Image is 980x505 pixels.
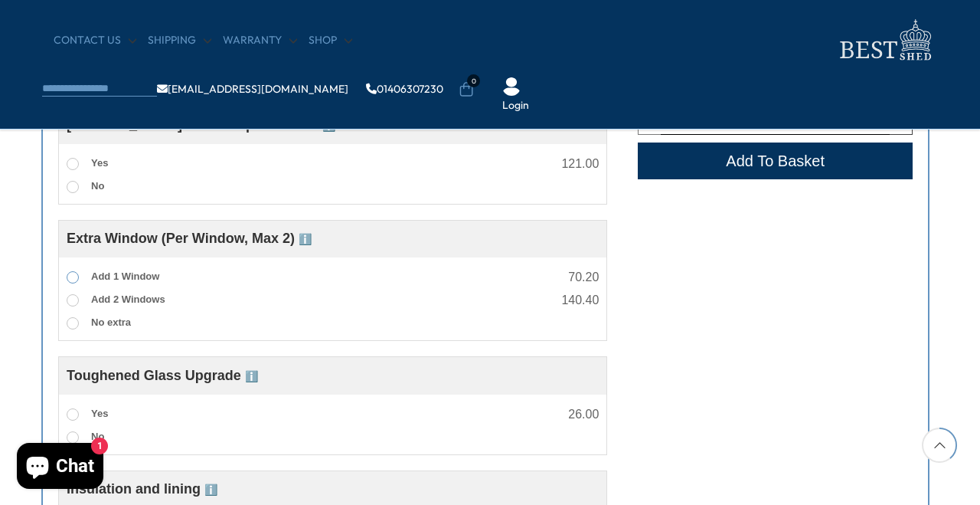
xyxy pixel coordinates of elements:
[309,33,352,48] a: Shop
[502,77,521,96] img: User Icon
[561,158,599,170] div: 121.00
[299,233,312,245] span: ℹ️
[467,74,480,87] span: 0
[67,231,312,246] span: Extra Window (Per Window, Max 2)
[91,316,131,328] span: No extra
[223,33,297,48] a: Warranty
[91,431,104,442] span: No
[91,180,104,192] span: No
[568,408,599,421] div: 26.00
[12,443,108,493] inbox-online-store-chat: Shopify online store chat
[366,84,443,94] a: 01406307230
[561,294,599,307] div: 140.40
[91,157,108,169] span: Yes
[67,481,217,497] span: Insulation and lining
[831,15,938,65] img: logo
[148,33,211,48] a: Shipping
[568,271,599,284] div: 70.20
[245,370,258,382] span: ℹ️
[91,271,159,282] span: Add 1 Window
[54,33,136,48] a: CONTACT US
[91,408,108,419] span: Yes
[459,82,474,97] a: 0
[204,484,217,496] span: ℹ️
[157,84,348,94] a: [EMAIL_ADDRESS][DOMAIN_NAME]
[502,98,529,113] a: Login
[67,368,258,383] span: Toughened Glass Upgrade
[91,293,165,305] span: Add 2 Windows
